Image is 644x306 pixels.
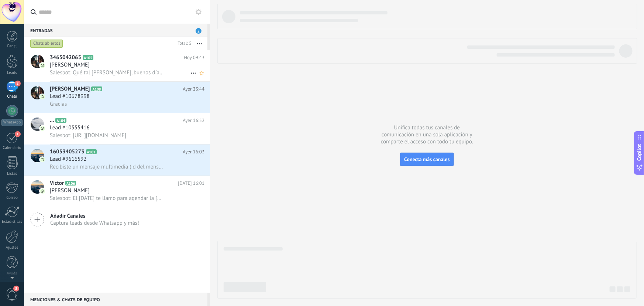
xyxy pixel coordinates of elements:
a: avataricon16053405273A101Ayer 16:03Lead #9616592Recibiste un mensaje multimedia (id del mensaje: ... [24,144,210,176]
span: 3465042065 [50,54,81,61]
span: ... [50,117,54,124]
span: Añadir Canales [50,212,139,220]
button: Más [192,37,207,50]
div: Entradas [24,24,207,37]
a: avatariconVictorA106[DATE] 16:01[PERSON_NAME]Salesbot: El [DATE] te llamo para agendar la [PERSON... [24,176,210,207]
span: Hoy 09:43 [184,54,204,61]
img: icon [40,63,45,68]
span: Ayer 16:03 [183,148,204,156]
span: Ayer 16:52 [183,117,204,124]
img: icon [40,188,45,194]
span: Lead #10555416 [50,124,90,132]
span: A108 [91,86,102,91]
span: Conecta más canales [404,156,450,163]
span: Salesbot: [URL][DOMAIN_NAME] [50,132,126,139]
div: Chats abiertos [30,39,63,48]
span: A104 [55,118,66,123]
a: avataricon3465042065A105Hoy 09:43[PERSON_NAME]Salesbot: Qué tal [PERSON_NAME], buenos días amigo,... [24,50,210,81]
span: A101 [86,149,97,154]
span: A105 [83,55,93,60]
div: Total: 5 [175,40,192,47]
span: [PERSON_NAME] [50,85,90,93]
div: Estadísticas [1,220,23,224]
span: Copilot [636,144,643,161]
button: Conecta más canales [400,153,454,166]
span: 1 [15,131,21,137]
span: A106 [65,181,76,186]
div: Menciones & Chats de equipo [24,293,207,306]
span: [DATE] 16:01 [178,180,204,187]
span: 2 [15,81,21,86]
span: Victor [50,180,64,187]
div: Calendario [1,146,23,150]
div: Listas [1,171,23,176]
span: Salesbot: El [DATE] te llamo para agendar la [PERSON_NAME] ! [50,195,164,202]
span: [PERSON_NAME] [50,61,90,69]
div: Panel [1,44,23,49]
a: avataricon[PERSON_NAME]A108Ayer 23:44Lead #10678998Gracias [24,82,210,113]
span: 3 [13,286,19,292]
span: Lead #10678998 [50,93,90,100]
div: WhatsApp [1,119,23,126]
img: icon [40,94,45,99]
span: 2 [196,28,202,34]
div: Leads [1,71,23,75]
div: Ajustes [1,245,23,250]
span: Recibiste un mensaje multimedia (id del mensaje: 3A47376AB5E698838D28). Espera a que se cargue o ... [50,163,164,170]
span: [PERSON_NAME] [50,187,90,194]
div: Chats [1,94,23,99]
img: icon [40,126,45,131]
img: icon [40,157,45,162]
span: Salesbot: Qué tal [PERSON_NAME], buenos días amigo, Te vas a animar a venir a ver la Tacoma [DATE... [50,69,164,76]
span: Lead #9616592 [50,156,86,163]
div: Correo [1,195,23,200]
a: avataricon...A104Ayer 16:52Lead #10555416Salesbot: [URL][DOMAIN_NAME] [24,113,210,144]
span: Gracias [50,101,67,108]
span: 16053405273 [50,148,85,156]
span: Ayer 23:44 [183,85,204,93]
span: Captura leads desde Whatsapp y más! [50,220,139,227]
